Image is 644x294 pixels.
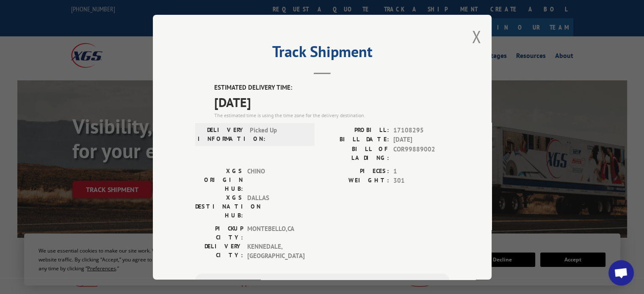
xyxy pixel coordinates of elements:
[195,242,243,261] label: DELIVERY CITY:
[247,193,304,220] span: DALLAS
[322,166,389,176] label: PIECES:
[214,83,449,93] label: ESTIMATED DELIVERY TIME:
[195,46,449,62] h2: Track Shipment
[393,135,449,145] span: [DATE]
[393,166,449,176] span: 1
[608,260,634,286] div: Open chat
[195,193,243,220] label: XGS DESTINATION HUB:
[214,111,449,119] div: The estimated time is using the time zone for the delivery destination.
[250,125,307,143] span: Picked Up
[322,125,389,135] label: PROBILL:
[247,242,304,261] span: KENNEDALE , [GEOGRAPHIC_DATA]
[247,224,304,242] span: MONTEBELLO , CA
[195,166,243,193] label: XGS ORIGIN HUB:
[322,176,389,186] label: WEIGHT:
[198,125,246,143] label: DELIVERY INFORMATION:
[472,25,481,48] button: Close modal
[393,125,449,135] span: 17108295
[195,224,243,242] label: PICKUP CITY:
[393,144,449,162] span: COR99889002
[322,135,389,145] label: BILL DATE:
[247,166,304,193] span: CHINO
[322,144,389,162] label: BILL OF LADING:
[393,176,449,186] span: 301
[214,92,449,111] span: [DATE]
